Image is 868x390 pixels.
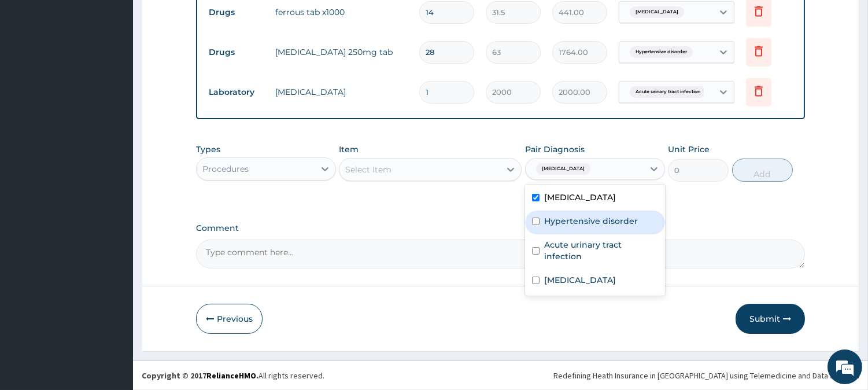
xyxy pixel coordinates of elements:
[630,86,706,98] span: Acute urinary tract infection
[190,6,217,34] div: Minimize live chat window
[60,65,194,80] div: Chat with us now
[203,42,269,63] td: Drugs
[732,159,793,182] button: Add
[133,360,868,390] footer: All rights reserved.
[544,215,638,227] label: Hypertensive disorder
[525,144,585,155] label: Pair Diagnosis
[630,6,684,18] span: [MEDICAL_DATA]
[536,163,590,175] span: [MEDICAL_DATA]
[203,82,269,103] td: Laboratory
[544,192,616,203] label: [MEDICAL_DATA]
[67,120,160,237] span: We're online!
[553,370,859,381] div: Redefining Heath Insurance in [GEOGRAPHIC_DATA] using Telemedicine and Data Science!
[269,1,413,24] td: ferrous tab x1000
[142,370,258,381] strong: Copyright © 2017 .
[269,41,413,64] td: [MEDICAL_DATA] 250mg tab
[630,46,693,58] span: Hypertensive disorder
[339,144,359,155] label: Item
[21,58,47,87] img: d_794563401_company_1708531726252_794563401
[196,145,220,154] label: Types
[6,264,220,304] textarea: Type your message and hit 'Enter'
[196,304,263,334] button: Previous
[203,2,269,23] td: Drugs
[196,223,805,233] label: Comment
[345,164,391,175] div: Select Item
[544,239,658,262] label: Acute urinary tract infection
[269,80,413,104] td: [MEDICAL_DATA]
[206,370,256,381] a: RelianceHMO
[544,274,616,286] label: [MEDICAL_DATA]
[202,163,249,175] div: Procedures
[736,304,805,334] button: Submit
[668,144,710,155] label: Unit Price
